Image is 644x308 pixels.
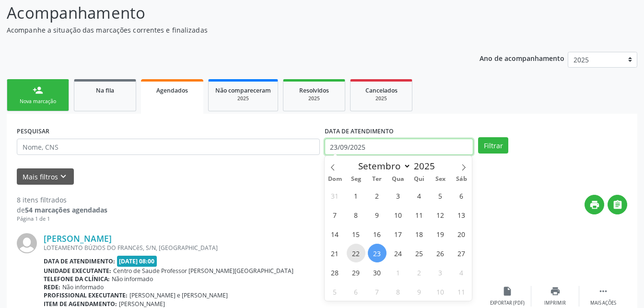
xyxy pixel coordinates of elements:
[480,52,564,64] p: Ano de acompanhamento
[326,244,344,262] span: Setembro 21, 2025
[478,137,508,154] button: Filtrar
[44,257,115,265] b: Data de atendimento:
[544,300,566,307] div: Imprimir
[215,86,271,95] span: Não compareceram
[345,176,366,182] span: Seg
[431,244,450,262] span: Setembro 26, 2025
[326,263,344,282] span: Setembro 28, 2025
[585,195,604,214] button: print
[357,95,405,102] div: 2025
[112,275,153,283] span: Não informado
[389,282,408,301] span: Outubro 8, 2025
[290,95,338,102] div: 2025
[368,186,386,205] span: Setembro 2, 2025
[17,139,320,155] input: Nome, CNS
[431,282,450,301] span: Outubro 10, 2025
[44,300,117,308] b: Item de agendamento:
[490,300,525,307] div: Exportar (PDF)
[44,275,110,283] b: Telefone da clínica:
[368,263,386,282] span: Setembro 30, 2025
[58,171,69,182] i: keyboard_arrow_down
[598,286,609,296] i: 
[347,263,365,282] span: Setembro 29, 2025
[389,263,408,282] span: Outubro 1, 2025
[430,176,451,182] span: Sex
[17,168,74,185] button: Mais filtroskeyboard_arrow_down
[452,263,471,282] span: Outubro 4, 2025
[347,244,365,262] span: Setembro 22, 2025
[387,176,409,182] span: Qua
[431,205,450,224] span: Setembro 12, 2025
[368,225,386,243] span: Setembro 16, 2025
[410,244,429,262] span: Setembro 25, 2025
[326,225,344,243] span: Setembro 14, 2025
[113,267,293,275] span: Centro de Saude Professor [PERSON_NAME][GEOGRAPHIC_DATA]
[17,233,37,253] img: img
[33,85,43,95] div: person_add
[590,300,616,307] div: Mais ações
[44,283,60,291] b: Rede:
[431,225,450,243] span: Setembro 19, 2025
[325,124,394,139] label: DATA DE ATENDIMENTO
[347,205,365,224] span: Setembro 8, 2025
[17,195,107,205] div: 8 itens filtrados
[366,176,387,182] span: Ter
[325,139,474,155] input: Selecione um intervalo
[354,159,411,173] select: Month
[44,291,128,299] b: Profissional executante:
[156,86,188,95] span: Agendados
[129,291,228,299] span: [PERSON_NAME] e [PERSON_NAME]
[452,244,471,262] span: Setembro 27, 2025
[452,186,471,205] span: Setembro 6, 2025
[17,124,49,139] label: PESQUISAR
[347,186,365,205] span: Setembro 1, 2025
[62,283,104,291] span: Não informado
[7,1,448,25] p: Acompanhamento
[44,233,112,244] a: [PERSON_NAME]
[410,205,429,224] span: Setembro 11, 2025
[409,176,430,182] span: Qui
[14,98,62,105] div: Nova marcação
[17,205,107,215] div: de
[389,186,408,205] span: Setembro 3, 2025
[410,186,429,205] span: Setembro 4, 2025
[410,263,429,282] span: Outubro 2, 2025
[368,244,386,262] span: Setembro 23, 2025
[389,205,408,224] span: Setembro 10, 2025
[119,300,165,308] span: [PERSON_NAME]
[44,267,111,275] b: Unidade executante:
[431,263,450,282] span: Outubro 3, 2025
[326,282,344,301] span: Outubro 5, 2025
[117,256,157,267] span: [DATE] 08:00
[326,186,344,205] span: Agosto 31, 2025
[612,200,623,210] i: 
[44,244,483,252] div: LOTEAMENTO BÚZIOS DO FRANCêS, S/N, [GEOGRAPHIC_DATA]
[325,176,346,182] span: Dom
[410,282,429,301] span: Outubro 9, 2025
[368,282,386,301] span: Outubro 7, 2025
[389,225,408,243] span: Setembro 17, 2025
[7,25,448,35] p: Acompanhe a situação das marcações correntes e finalizadas
[347,282,365,301] span: Outubro 6, 2025
[410,225,429,243] span: Setembro 18, 2025
[326,205,344,224] span: Setembro 7, 2025
[589,200,600,210] i: print
[431,186,450,205] span: Setembro 5, 2025
[299,86,329,95] span: Resolvidos
[347,225,365,243] span: Setembro 15, 2025
[411,160,443,172] input: Year
[452,225,471,243] span: Setembro 20, 2025
[25,205,107,214] strong: 54 marcações agendadas
[452,282,471,301] span: Outubro 11, 2025
[215,95,271,102] div: 2025
[608,195,627,214] button: 
[550,286,561,296] i: print
[17,215,107,223] div: Página 1 de 1
[452,205,471,224] span: Setembro 13, 2025
[502,286,513,296] i: insert_drive_file
[365,86,398,95] span: Cancelados
[451,176,472,182] span: Sáb
[389,244,408,262] span: Setembro 24, 2025
[96,86,114,95] span: Na fila
[368,205,386,224] span: Setembro 9, 2025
